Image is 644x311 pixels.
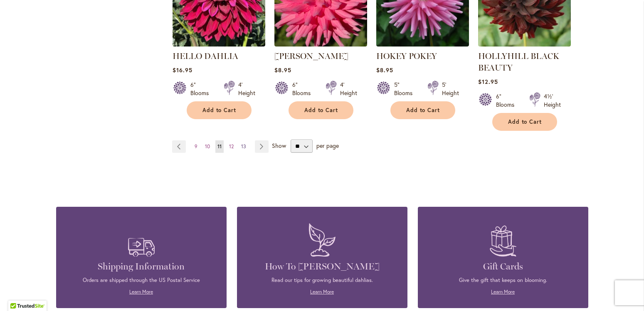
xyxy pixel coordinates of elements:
a: HOLLYHILL BLACK BEAUTY [478,51,559,73]
div: 6" Blooms [292,81,316,97]
span: $8.95 [274,66,291,74]
div: 6" Blooms [190,81,214,97]
a: HERBERT SMITH [274,40,367,48]
span: 12 [229,143,234,149]
div: 6" Blooms [496,92,519,109]
a: HOKEY POKEY [376,40,469,48]
p: Read our tips for growing beautiful dahlias. [249,277,395,284]
span: 10 [205,143,210,149]
p: Give the gift that keeps on blooming. [430,277,576,284]
span: per page [316,142,339,149]
div: 4' Height [238,81,255,97]
div: 4½' Height [544,92,561,109]
span: $16.95 [173,66,192,74]
a: HOKEY POKEY [376,51,437,61]
div: 4' Height [340,81,357,97]
span: Add to Cart [508,118,542,125]
h4: How To [PERSON_NAME] [249,261,395,272]
a: HOLLYHILL BLACK BEAUTY [478,40,571,48]
button: Add to Cart [492,113,557,131]
h4: Gift Cards [430,261,576,272]
button: Add to Cart [390,101,455,119]
a: Learn More [310,289,334,295]
div: 5" Blooms [394,81,417,97]
h4: Shipping Information [69,261,214,272]
a: 10 [203,140,212,153]
span: Add to Cart [406,107,440,114]
span: $12.95 [478,78,498,86]
button: Add to Cart [187,101,252,119]
span: Show [272,142,286,149]
span: $8.95 [376,66,393,74]
span: 11 [217,143,222,149]
span: 13 [241,143,246,149]
p: Orders are shipped through the US Postal Service [69,277,214,284]
span: 9 [195,143,197,149]
span: Add to Cart [202,107,237,114]
a: Learn More [129,289,153,295]
a: [PERSON_NAME] [274,51,348,61]
span: Add to Cart [304,107,338,114]
a: 12 [227,140,236,153]
a: Hello Dahlia [173,40,265,48]
a: 9 [192,140,200,153]
div: 5' Height [442,81,459,97]
iframe: Launch Accessibility Center [6,282,30,305]
a: Learn More [491,289,515,295]
a: 13 [239,140,248,153]
button: Add to Cart [289,101,353,119]
a: HELLO DAHLIA [173,51,238,61]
